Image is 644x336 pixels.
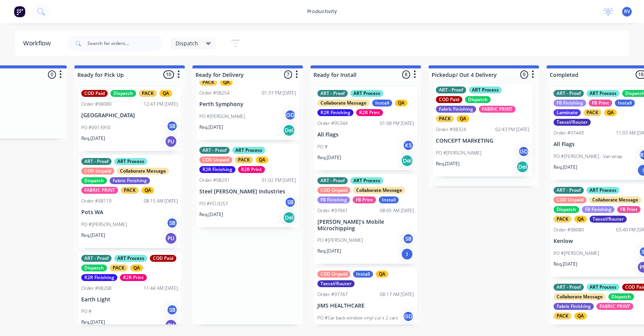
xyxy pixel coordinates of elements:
[87,36,163,51] input: Search for orders...
[304,6,341,17] div: productivity
[624,8,630,15] span: RV
[23,39,54,48] div: Workflow
[14,6,25,17] img: Factory
[176,39,198,47] span: Dispatch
